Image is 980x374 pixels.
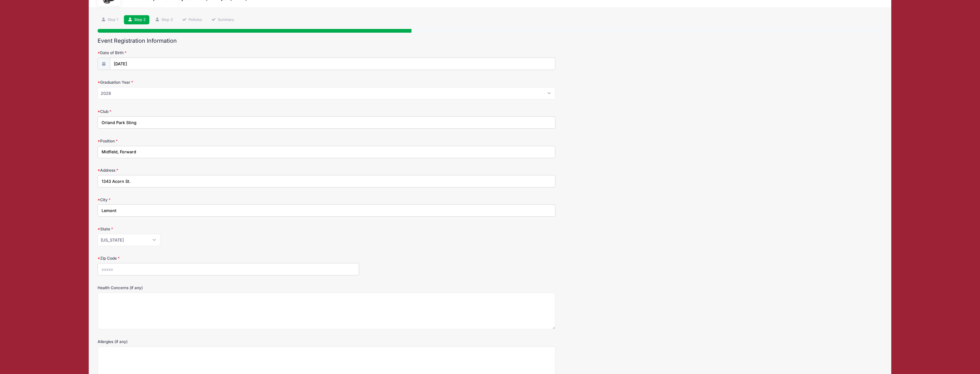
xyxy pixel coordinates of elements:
a: Step 1 [98,15,122,25]
label: Club [98,109,359,114]
input: mm/dd/yyyy [110,58,555,70]
label: Address [98,167,359,173]
label: Health Concerns (if any) [98,285,359,291]
label: State [98,226,359,232]
label: City [98,197,359,203]
a: Step 2 [124,15,149,25]
label: Date of Birth [98,50,359,56]
label: Graduation Year [98,79,359,85]
label: Allergies (if any) [98,339,359,344]
h2: Event Registration Information [98,38,883,44]
input: xxxxx [98,263,359,275]
a: Step 3 [151,15,177,25]
label: Zip Code [98,255,359,261]
a: Summary [208,15,238,25]
label: Position [98,138,359,144]
a: Policies [178,15,206,25]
